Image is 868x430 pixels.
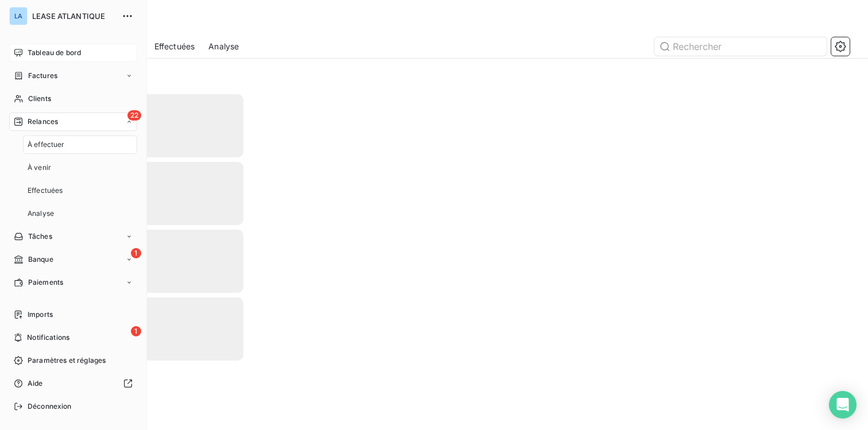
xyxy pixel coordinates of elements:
span: Banque [28,254,53,265]
span: Analyse [208,41,239,52]
span: LEASE ATLANTIQUE [32,11,115,21]
div: Open Intercom Messenger [829,391,857,419]
span: À venir [28,162,51,173]
span: Effectuées [28,185,63,196]
span: Analyse [28,208,54,219]
div: LA [9,7,28,25]
span: Aide [28,378,43,389]
span: Notifications [27,332,69,343]
span: Tâches [28,231,52,242]
span: 22 [127,110,141,121]
a: Aide [9,374,137,393]
span: Imports [28,309,53,320]
span: Factures [28,71,57,81]
span: Paramètres et réglages [28,355,106,366]
span: À effectuer [28,140,65,150]
span: 1 [131,248,141,258]
input: Rechercher [654,37,827,56]
span: Paiements [28,277,63,288]
span: Relances [28,117,58,127]
span: Clients [28,94,51,104]
span: Tableau de bord [28,48,81,58]
span: Effectuées [154,41,195,52]
span: 1 [131,326,141,336]
span: Déconnexion [28,401,72,412]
